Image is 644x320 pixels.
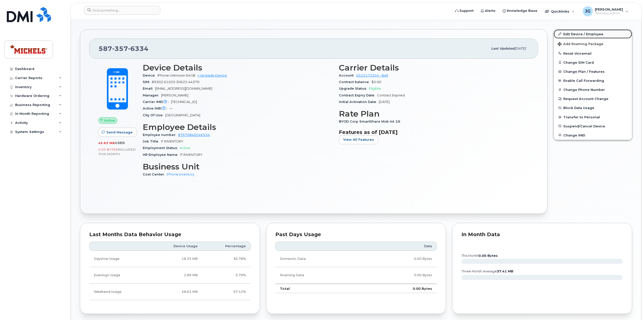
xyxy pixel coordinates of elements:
[99,45,149,52] span: 587
[554,103,632,112] button: Block Data Usage
[89,267,251,283] tr: Weekdays from 6:00pm to 8:00am
[197,74,227,77] a: + Upgrade Device
[554,49,632,58] button: Reset Voicemail
[275,284,364,293] td: Total
[84,6,160,15] input: Find something...
[369,87,381,90] span: Eligible
[554,29,632,39] a: Edit Device / Employee
[143,139,161,143] span: Job Title
[551,9,569,13] span: Quicklinks
[112,45,128,52] span: 357
[339,100,379,104] span: Initial Activation Date
[554,67,632,76] button: Change Plan / Features
[143,63,333,72] h3: Device Details
[165,113,200,117] span: [GEOGRAPHIC_DATA]
[356,74,388,77] a: 0525173354 - Bell
[491,47,514,50] span: Last updated
[339,93,377,97] span: Contract Expiry Date
[143,113,165,117] span: City Of Use
[143,123,333,132] h3: Employee Details
[149,284,202,300] td: 28.62 MB
[339,74,356,77] span: Account
[106,130,133,135] span: Send Message
[89,284,149,300] td: Weekend Usage
[152,80,199,84] span: 89302 61020 30625 44370
[202,251,251,267] td: 36.78%
[89,284,251,300] tr: Friday from 6:00pm to Monday 8:00am
[155,87,212,90] span: [EMAIL_ADDRESS][DOMAIN_NAME]
[579,6,632,16] div: Justin Gundran
[202,284,251,300] td: 57.42%
[563,79,604,83] span: Enable Call Forwarding
[339,109,529,118] h3: Rate Plan
[477,6,499,16] a: Alerts
[89,267,149,283] td: Evenings Usage
[143,162,333,171] h3: Business Unit
[143,100,171,104] span: Carrier IMEI
[377,93,405,97] span: Contract Expired
[563,124,605,128] span: Suspend/Cancel Device
[143,80,152,84] span: SIM
[89,232,251,237] div: Last Months Data Behavior Usage
[364,284,437,293] td: 0.00 Bytes
[507,8,537,13] span: Knowledge Base
[143,133,178,137] span: Employee number
[339,135,378,144] button: View All Features
[98,128,137,137] button: Send Message
[143,106,169,110] span: Active IMEI
[461,269,513,273] text: three month average
[364,242,437,251] th: Data
[128,45,149,52] span: 6334
[554,94,632,103] button: Request Account Change
[554,113,632,122] button: Transfer to Personal
[339,129,529,135] h3: Features as of [DATE]
[485,8,495,13] span: Alerts
[459,8,474,13] span: Support
[595,11,623,15] span: Wireless Admin
[89,251,149,267] td: Daytime Usage
[98,148,136,156] span: included this month
[149,267,202,283] td: 2.89 MB
[202,267,251,283] td: 5.79%
[514,47,526,50] span: [DATE]
[143,153,180,157] span: HR Employee Name
[554,39,632,49] button: Add Roaming Package
[339,120,403,123] span: BYOD Corp SmartShare Mob Int 10
[98,141,115,145] span: 49.83 MB
[595,7,623,11] span: [PERSON_NAME]
[364,267,437,283] td: 0.00 Bytes
[149,251,202,267] td: 18.33 MB
[364,251,437,267] td: 0.00 Bytes
[452,6,477,16] a: Support
[98,148,118,151] span: 0.00 Bytes
[558,42,603,47] span: Add Roaming Package
[461,254,498,258] text: this month
[499,6,541,16] a: Knowledge Base
[161,139,183,143] span: IT INVENTORY
[178,133,210,137] a: 87676846546534
[115,141,125,145] span: used
[161,93,188,97] span: [PERSON_NAME]
[169,106,173,110] span: —
[143,93,161,97] span: Manager
[541,6,578,16] div: Quicklinks
[104,118,115,123] span: Active
[554,76,632,85] button: Enable Call Forwarding
[554,58,632,67] button: Change SIM Card
[202,242,251,251] th: Percentage
[339,80,371,84] span: Contract balance
[171,100,197,104] span: [TECHNICAL_ID]
[167,172,194,176] a: iPhone Inventory
[339,63,529,72] h3: Carrier Details
[563,70,605,74] span: Change Plan / Features
[157,74,195,77] span: iPhone Unknown 64GB
[275,251,364,267] td: Domestic Data
[275,232,437,237] div: Past Days Usage
[379,100,390,104] span: [DATE]
[343,137,374,142] span: View All Features
[585,8,591,14] span: JG
[143,146,180,150] span: Employment Status
[339,87,369,90] span: Upgrade Status
[371,80,381,84] span: $0.00
[497,269,513,273] tspan: 37.41 MB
